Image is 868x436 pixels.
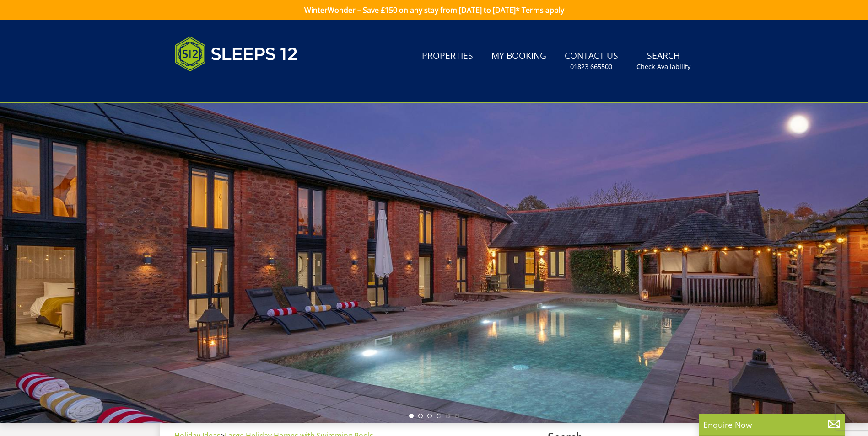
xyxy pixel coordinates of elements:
[561,46,622,76] a: Contact Us01823 665500
[636,62,690,71] small: Check Availability
[488,46,550,67] a: My Booking
[633,46,694,76] a: SearchCheck Availability
[170,82,266,90] iframe: Customer reviews powered by Trustpilot
[703,419,841,431] p: Enquire Now
[174,31,298,77] img: Sleeps 12
[418,46,477,67] a: Properties
[570,62,612,71] small: 01823 665500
